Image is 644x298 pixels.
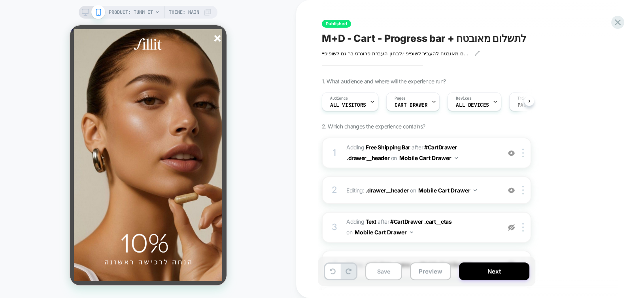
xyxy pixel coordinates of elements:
button: Save [365,262,402,280]
div: 3 [330,219,338,235]
span: Published [322,20,351,28]
span: 2. Which changes the experience contains? [322,123,425,130]
span: Adding [346,218,376,225]
span: Audience [330,96,348,101]
span: CART DRAWER [395,102,427,108]
span: on [410,185,416,195]
span: Theme: MAIN [169,6,199,19]
span: #CartDrawer .drawer__header [346,144,457,161]
span: תשלום מאובטח להעביר לשופיפיי.לבחון העברת פרוגרס בר גם לשופיפיי [322,50,468,57]
span: AFTER [378,218,389,225]
button: Mobile Cart Drawer [418,185,477,196]
span: Page Load [517,102,544,108]
span: 1. What audience and where will the experience run? [322,78,446,85]
span: on [391,153,397,163]
span: ALL DEVICES [456,102,489,108]
button: Preview [410,262,451,280]
span: Trigger [517,96,533,101]
span: PRODUCT: Tumm it [109,6,153,19]
span: .drawer__header [366,187,409,194]
img: close [522,186,524,194]
span: Pages [395,96,406,101]
span: M+D - Cart - Progress bar + לתשלום מאובטח [322,32,526,44]
img: close [522,149,524,157]
img: close [522,223,524,232]
img: down arrow [455,157,458,159]
button: Mobile Cart Drawer [355,226,413,238]
img: eye [508,224,515,231]
div: 1 [330,145,338,161]
img: crossed eye [508,150,515,157]
span: Editing : [346,185,497,196]
b: Free Shipping Bar [366,144,410,151]
b: Text [366,218,376,225]
span: Devices [456,96,471,101]
span: All Visitors [330,102,366,108]
span: AFTER [412,144,423,151]
span: on [346,227,352,237]
img: down arrow [474,189,477,191]
span: #CartDrawer .cart__ctas [390,218,451,225]
div: 2 [330,182,338,198]
img: down arrow [410,231,413,233]
img: crossed eye [508,187,515,194]
button: Mobile Cart Drawer [399,152,458,164]
span: Adding [346,144,410,151]
button: Next [459,262,529,280]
